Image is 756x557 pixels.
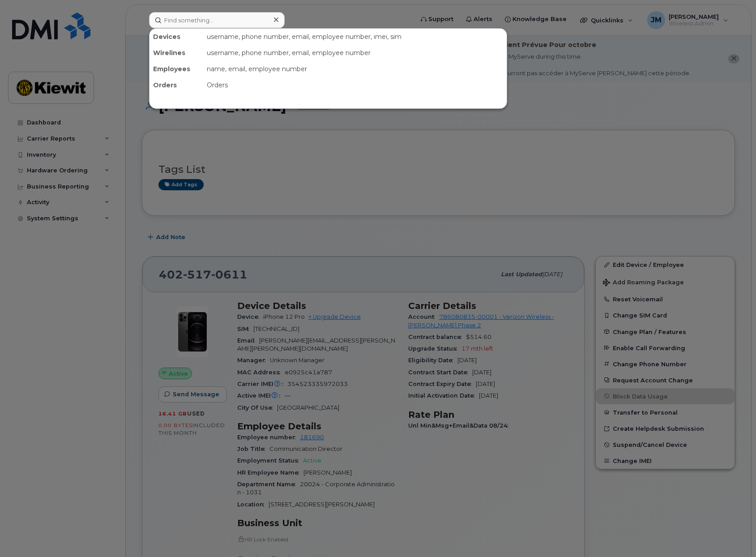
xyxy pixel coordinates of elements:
div: name, email, employee number [203,61,507,77]
iframe: Messenger Launcher [717,518,749,550]
div: Devices [149,29,203,45]
div: username, phone number, email, employee number, imei, sim [203,29,507,45]
div: Orders [149,77,203,93]
div: username, phone number, email, employee number [203,45,507,61]
div: Employees [149,61,203,77]
div: Orders [203,77,507,93]
div: Wirelines [149,45,203,61]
